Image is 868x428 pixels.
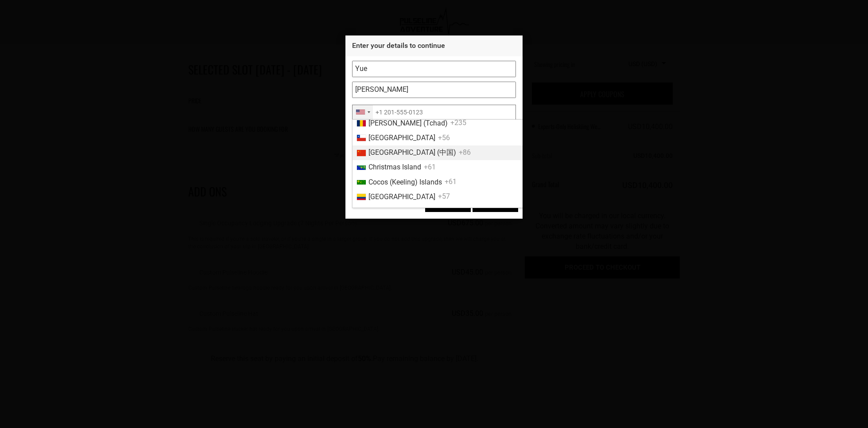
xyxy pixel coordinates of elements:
[352,82,516,98] input: Last Name
[368,134,435,142] span: [GEOGRAPHIC_DATA]
[353,105,373,119] div: United States: +1
[424,163,436,171] span: +61
[445,178,457,186] span: +61
[368,163,421,171] span: Christmas Island
[368,178,442,186] span: Cocos (Keeling) Islands
[368,192,435,201] span: [GEOGRAPHIC_DATA]
[435,207,451,216] span: +269
[352,61,516,77] input: First Name
[450,119,466,127] span: +235
[368,148,456,157] span: [GEOGRAPHIC_DATA] (中国)
[459,148,471,157] span: +86
[352,105,516,120] input: +1 201-555-0123
[368,207,433,216] span: Comoros (‫جزر القمر‬‎)
[438,134,450,142] span: +56
[345,35,523,56] div: Enter your details to continue
[368,119,448,127] span: [PERSON_NAME] (Tchad)
[438,192,450,201] span: +57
